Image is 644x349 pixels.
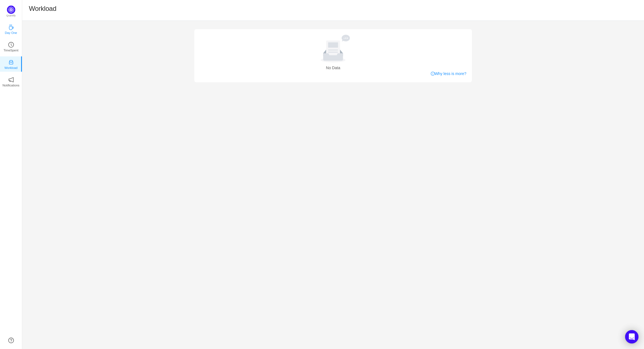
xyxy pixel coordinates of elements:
[431,72,435,76] i: icon: info-circle
[202,65,464,71] p: No Data
[8,42,14,48] i: icon: clock-circle
[8,24,14,30] i: icon: coffee
[8,79,14,84] a: icon: notificationNotifications
[6,14,16,18] p: Quantify
[4,48,19,53] p: TimeSpent
[8,26,14,32] a: icon: coffeeDay One
[8,338,14,343] a: icon: question-circle
[8,59,14,65] i: icon: inbox
[8,77,14,83] i: icon: notification
[5,30,17,35] p: Day One
[8,61,14,67] a: icon: inboxWorkload
[29,4,56,13] h1: Workload
[431,71,466,77] a: Why less is more?
[4,65,17,70] p: Workload
[7,6,15,14] img: Quantify
[2,83,19,88] p: Notifications
[8,44,14,49] a: icon: clock-circleTimeSpent
[625,330,638,343] div: Open Intercom Messenger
